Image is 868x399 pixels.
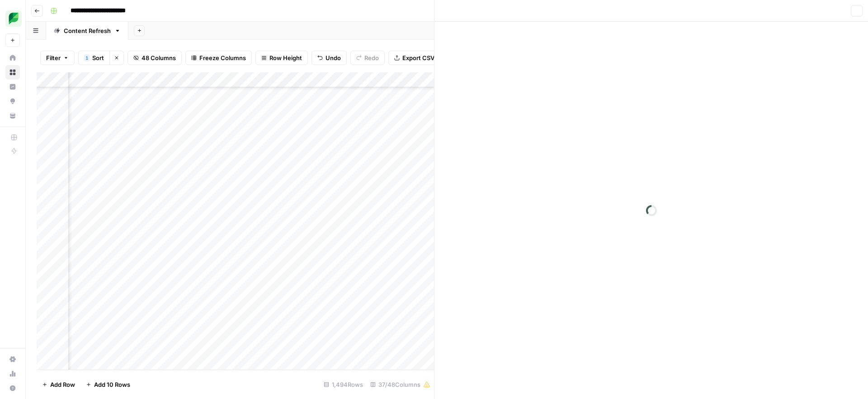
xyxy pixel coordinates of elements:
[199,53,246,62] span: Freeze Columns
[367,377,434,392] div: 37/48 Columns
[50,380,75,389] span: Add Row
[40,51,75,65] button: Filter
[80,377,136,392] button: Add 10 Rows
[78,51,109,65] button: 1Sort
[5,381,20,395] button: Help + Support
[127,51,182,65] button: 48 Columns
[5,108,20,123] a: Your Data
[5,65,20,80] a: Browse
[46,53,61,62] span: Filter
[5,7,20,30] button: Workspace: SproutSocial
[5,352,20,366] a: Settings
[364,53,379,62] span: Redo
[325,53,341,62] span: Undo
[5,94,20,108] a: Opportunities
[269,53,302,62] span: Row Height
[37,377,80,392] button: Add Row
[5,80,20,94] a: Insights
[5,366,20,381] a: Usage
[350,51,385,65] button: Redo
[388,51,440,65] button: Export CSV
[85,54,88,61] span: 1
[255,51,308,65] button: Row Height
[5,10,22,27] img: SproutSocial Logo
[84,54,90,61] div: 1
[402,53,434,62] span: Export CSV
[185,51,252,65] button: Freeze Columns
[320,377,367,392] div: 1,494 Rows
[46,22,128,40] a: Content Refresh
[92,53,104,62] span: Sort
[311,51,347,65] button: Undo
[94,380,130,389] span: Add 10 Rows
[5,51,20,65] a: Home
[64,26,111,35] div: Content Refresh
[142,53,176,62] span: 48 Columns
